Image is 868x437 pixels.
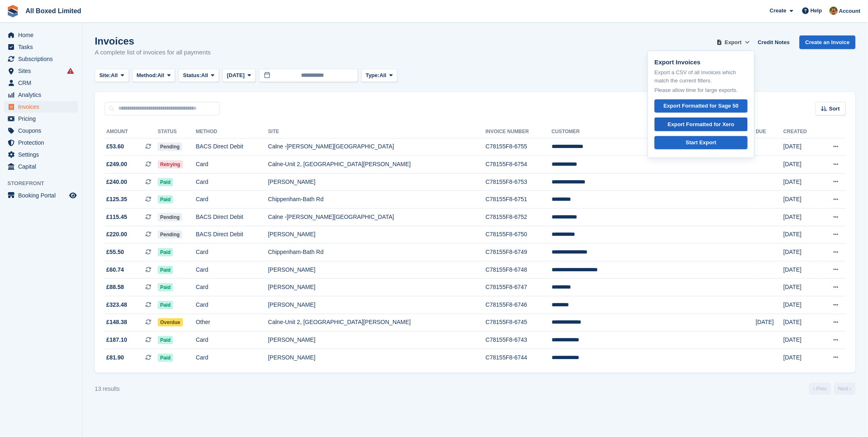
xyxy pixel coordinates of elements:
[655,68,748,85] p: Export a CSV of all Invoices which match the current filters.
[4,190,78,201] a: menu
[268,226,486,244] td: [PERSON_NAME]
[379,71,386,80] span: All
[158,125,196,139] th: Status
[268,314,486,331] td: Calne-Unit 2, [GEOGRAPHIC_DATA][PERSON_NAME]
[784,209,819,226] td: [DATE]
[18,89,68,101] span: Analytics
[106,213,127,221] span: £115.45
[268,244,486,261] td: Chippenham-Bath Rd
[808,383,857,395] nav: Page
[7,179,82,188] span: Storefront
[158,213,182,221] span: Pending
[715,35,751,49] button: Export
[4,65,78,77] a: menu
[784,314,819,331] td: [DATE]
[486,349,552,366] td: C78155F8-6744
[830,7,838,15] img: Sharon Hawkins
[196,125,268,139] th: Method
[839,7,861,15] span: Account
[4,29,78,41] a: menu
[829,105,840,113] span: Sort
[18,161,68,172] span: Capital
[486,125,552,139] th: Invoice Number
[106,265,124,274] span: £60.74
[95,48,211,57] p: A complete list of invoices for all payments
[196,244,268,261] td: Card
[196,296,268,314] td: Card
[756,314,784,331] td: [DATE]
[95,35,211,47] h1: Invoices
[268,279,486,296] td: [PERSON_NAME]
[784,125,819,139] th: Created
[486,244,552,261] td: C78155F8-6749
[4,125,78,136] a: menu
[810,383,831,395] a: Previous
[18,125,68,136] span: Coupons
[686,139,716,147] div: Start Export
[106,248,124,256] span: £55.50
[196,138,268,156] td: BACS Direct Debit
[784,191,819,209] td: [DATE]
[7,5,19,17] img: stora-icon-8386f47178a22dfd0bd8f6a31ec36ba5ce8667c1dd55bd0f319d3a0aa187defe.svg
[4,41,78,53] a: menu
[106,142,124,151] span: £53.60
[158,336,173,344] span: Paid
[486,296,552,314] td: C78155F8-6746
[268,191,486,209] td: Chippenham-Bath Rd
[486,191,552,209] td: C78155F8-6751
[222,69,256,82] button: [DATE]
[196,349,268,366] td: Card
[157,71,164,80] span: All
[158,266,173,274] span: Paid
[68,190,78,200] a: Preview store
[268,296,486,314] td: [PERSON_NAME]
[268,209,486,226] td: Calne -[PERSON_NAME][GEOGRAPHIC_DATA]
[784,173,819,191] td: [DATE]
[158,283,173,291] span: Paid
[196,279,268,296] td: Card
[111,71,118,80] span: All
[18,101,68,113] span: Invoices
[4,149,78,160] a: menu
[18,29,68,41] span: Home
[784,296,819,314] td: [DATE]
[655,86,748,94] p: Please allow time for large exports.
[486,156,552,174] td: C78155F8-6754
[784,279,819,296] td: [DATE]
[784,244,819,261] td: [DATE]
[486,173,552,191] td: C78155F8-6753
[784,331,819,349] td: [DATE]
[158,160,183,169] span: Retrying
[18,53,68,65] span: Subscriptions
[106,283,124,291] span: £88.58
[4,53,78,65] a: menu
[132,69,175,82] button: Method: All
[106,353,124,362] span: £81.90
[196,156,268,174] td: Card
[137,71,158,80] span: Method:
[725,38,742,47] span: Export
[106,318,127,327] span: £148.38
[18,190,68,201] span: Booking Portal
[268,173,486,191] td: [PERSON_NAME]
[811,7,822,15] span: Help
[4,101,78,113] a: menu
[106,301,127,309] span: £323.48
[201,71,208,80] span: All
[486,226,552,244] td: C78155F8-6750
[268,138,486,156] td: Calne -[PERSON_NAME][GEOGRAPHIC_DATA]
[486,138,552,156] td: C78155F8-6755
[106,195,127,204] span: £125.35
[655,99,748,113] a: Export Formatted for Sage 50
[268,125,486,139] th: Site
[268,331,486,349] td: [PERSON_NAME]
[268,349,486,366] td: [PERSON_NAME]
[486,279,552,296] td: C78155F8-6747
[4,77,78,89] a: menu
[158,230,182,239] span: Pending
[770,7,786,15] span: Create
[664,102,739,110] div: Export Formatted for Sage 50
[158,143,182,151] span: Pending
[196,226,268,244] td: BACS Direct Debit
[366,71,380,80] span: Type:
